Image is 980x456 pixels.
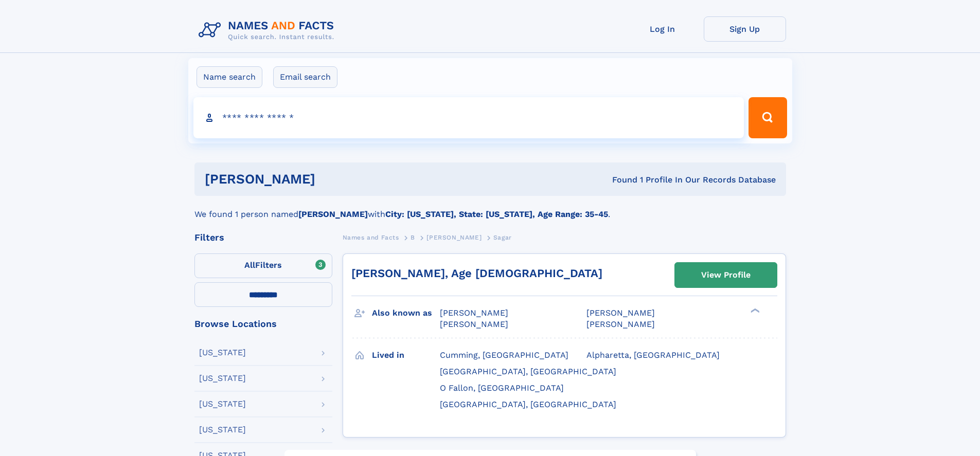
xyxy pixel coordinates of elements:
[194,319,332,329] div: Browse Locations
[298,209,368,219] b: [PERSON_NAME]
[621,16,704,42] a: Log In
[675,263,777,287] a: View Profile
[426,234,482,241] span: [PERSON_NAME]
[440,399,616,409] span: [GEOGRAPHIC_DATA], [GEOGRAPHIC_DATA]
[385,209,608,219] b: City: [US_STATE], State: [US_STATE], Age Range: 35-45
[586,319,655,329] span: [PERSON_NAME]
[749,97,787,138] button: Search Button
[199,426,246,434] div: [US_STATE]
[440,367,616,376] span: [GEOGRAPHIC_DATA], [GEOGRAPHIC_DATA]
[701,263,751,287] div: View Profile
[194,16,343,44] img: Logo Names and Facts
[199,374,246,382] div: [US_STATE]
[464,174,776,186] div: Found 1 Profile In Our Records Database
[199,400,246,408] div: [US_STATE]
[194,233,332,242] div: Filters
[704,16,786,42] a: Sign Up
[193,97,744,138] input: search input
[586,308,655,318] span: [PERSON_NAME]
[586,350,720,360] span: Alpharetta, [GEOGRAPHIC_DATA]
[411,231,415,244] a: B
[748,307,760,314] div: ❯
[440,350,568,360] span: Cumming, [GEOGRAPHIC_DATA]
[372,346,440,364] h3: Lived in
[205,173,464,186] h1: [PERSON_NAME]
[199,349,246,357] div: [US_STATE]
[194,196,786,221] div: We found 1 person named with .
[273,66,337,88] label: Email search
[426,231,482,244] a: [PERSON_NAME]
[440,319,508,329] span: [PERSON_NAME]
[372,304,440,322] h3: Also known as
[197,66,262,88] label: Name search
[244,260,255,270] span: All
[411,234,415,241] span: B
[493,234,512,241] span: Sagar
[351,267,602,280] a: [PERSON_NAME], Age [DEMOGRAPHIC_DATA]
[440,383,564,393] span: O Fallon, [GEOGRAPHIC_DATA]
[194,253,332,278] label: Filters
[440,308,508,318] span: [PERSON_NAME]
[343,231,399,244] a: Names and Facts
